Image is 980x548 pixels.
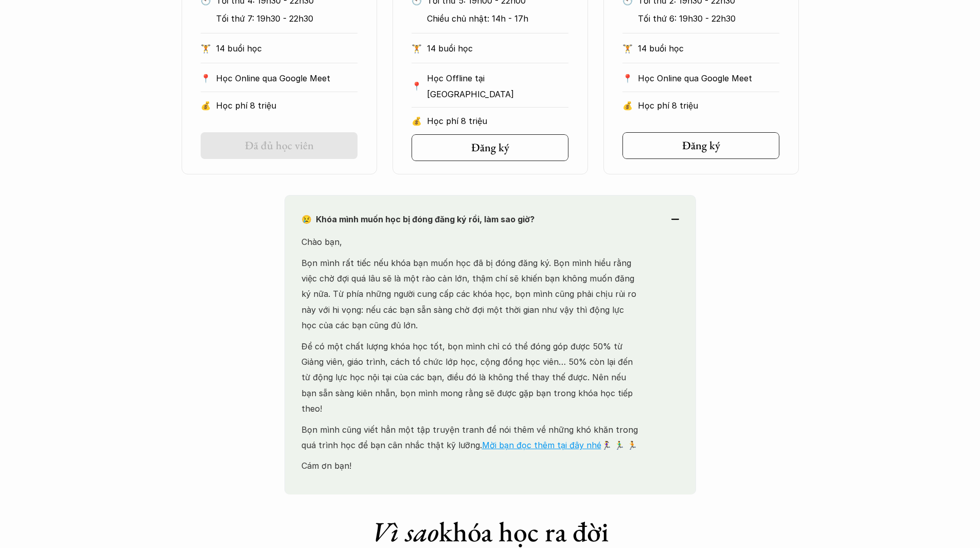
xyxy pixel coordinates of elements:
a: Mời bạn đọc thêm tại đây nhé [482,440,601,450]
a: Đăng ký [412,134,568,161]
p: 🏋️ [622,41,633,56]
p: 14 buổi học [638,41,779,56]
p: 💰 [201,98,211,113]
p: Tối thứ 6: 19h30 - 22h30 [638,11,779,26]
p: Bọn mình cũng viết hẳn một tập truyện tranh để nói thêm về những khó khăn trong quá trình học để ... [301,422,642,453]
p: Bọn mình rất tiếc nếu khóa bạn muốn học đã bị đóng đăng ký. Bọn mình hiểu rằng việc chờ đợi quá l... [301,255,642,333]
p: 14 buổi học [427,41,568,56]
p: Học phí 8 triệu [638,98,779,113]
p: 📍 [412,81,422,91]
p: 💰 [622,98,633,113]
p: 📍 [201,74,211,83]
strong: 😢 Khóa mình muốn học bị đóng đăng ký rồi, làm sao giờ? [301,214,534,224]
p: Học Online qua Google Meet [638,70,779,86]
p: Học Offline tại [GEOGRAPHIC_DATA] [427,70,568,102]
h5: Đăng ký [682,139,720,152]
p: Học Online qua Google Meet [216,70,358,86]
p: 📍 [622,74,633,83]
p: Học phí 8 triệu [427,113,568,129]
p: Chiều chủ nhật: 14h - 17h [427,11,568,26]
p: Để có một chất lượng khóa học tốt, bọn mình chỉ có thể đóng góp được 50% từ Giảng viên, giáo trìn... [301,339,642,417]
p: Tối thứ 7: 19h30 - 22h30 [216,11,358,26]
h5: Đã đủ học viên [245,139,314,152]
p: Học phí 8 triệu [216,98,358,113]
p: 14 buổi học [216,41,358,56]
p: Cám ơn bạn! [301,458,642,473]
p: 💰 [412,113,422,129]
p: 🏋️ [412,41,422,56]
p: 🏋️ [201,41,211,56]
a: Đăng ký [622,132,779,159]
h5: Đăng ký [471,141,509,154]
p: Chào bạn, [301,234,642,250]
